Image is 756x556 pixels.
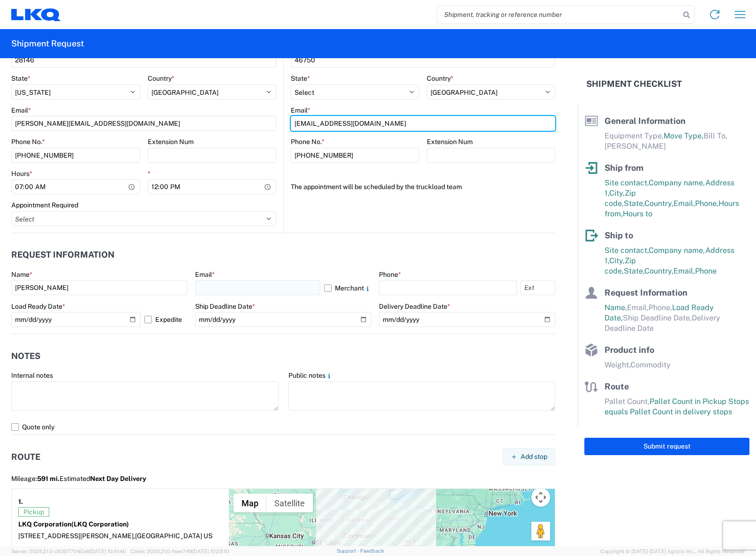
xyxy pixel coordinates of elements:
[18,520,129,528] strong: LKQ Corporation
[609,189,625,198] span: City,
[605,397,749,416] span: Pallet Count in Pickup Stops equals Pallet Count in delivery stops
[11,38,84,49] h2: Shipment Request
[291,137,325,146] label: Phone No.
[11,201,78,209] label: Appointment Required
[11,302,65,311] label: Load Ready Date
[11,106,31,114] label: Email
[644,267,673,275] span: Country,
[379,270,401,279] label: Phone
[649,178,705,187] span: Company name,
[605,131,664,140] span: Equipment Type,
[18,532,135,540] span: [STREET_ADDRESS][PERSON_NAME],
[427,74,454,83] label: Country
[605,288,688,297] span: Request Information
[627,303,649,312] span: Email,
[605,142,666,151] span: [PERSON_NAME]
[600,547,745,556] span: Copyright © [DATE]-[DATE] Agistix Inc., All Rights Reserved
[609,256,625,265] span: City,
[11,452,40,462] h2: Route
[379,302,450,311] label: Delivery Deadline Date
[37,475,60,482] span: 591 mi.
[673,267,695,275] span: Email,
[195,270,215,279] label: Email
[703,131,727,140] span: Bill To,
[135,532,212,540] span: [GEOGRAPHIC_DATA] US
[624,267,644,275] span: State,
[695,267,717,275] span: Phone
[623,209,652,218] span: Hours to
[644,199,673,208] span: Country,
[605,116,686,126] span: General Information
[148,137,194,146] label: Extension Num
[427,137,473,146] label: Extension Num
[605,163,643,173] span: Ship from
[18,495,23,507] strong: 1.
[605,246,649,255] span: Site contact,
[130,548,229,554] span: Client: 2025.21.0-faee749
[11,270,32,279] label: Name
[630,360,671,369] span: Commodity
[324,280,371,295] label: Merchant
[437,6,680,23] input: Shipment, tracking or reference number
[291,179,462,194] label: The appointment will be scheduled by the truckload team
[11,250,114,259] h2: Request Information
[337,548,360,554] a: Support
[288,371,333,380] label: Public notes
[60,475,146,482] span: Estimated
[664,131,703,140] span: Move Type,
[144,312,188,327] label: Expedite
[234,494,266,512] button: Show street map
[521,280,555,295] input: Ext
[649,303,672,312] span: Phone,
[695,199,718,208] span: Phone,
[531,488,550,507] button: Map camera controls
[11,351,40,361] h2: Notes
[605,381,629,391] span: Route
[605,303,627,312] span: Name,
[605,230,633,240] span: Ship to
[605,345,654,355] span: Product info
[11,169,32,178] label: Hours
[11,548,126,554] span: Server: 2025.21.0-c63077040a8
[90,475,146,482] span: Next Day Delivery
[584,438,749,455] button: Submit request
[291,106,310,114] label: Email
[623,313,692,322] span: Ship Deadline Date,
[531,522,550,541] button: Drag Pegman onto the map to open Street View
[605,360,630,369] span: Weight,
[649,246,705,255] span: Company name,
[18,507,49,517] span: Pickup
[673,199,695,208] span: Email,
[90,548,126,554] span: [DATE] 10:41:40
[605,178,649,187] span: Site contact,
[360,548,384,554] a: Feedback
[586,78,682,90] h2: Shipment Checklist
[624,199,644,208] span: State,
[11,371,53,380] label: Internal notes
[11,419,555,434] label: Quote only
[192,548,229,554] span: [DATE] 10:25:10
[503,448,555,465] button: Add stop
[605,397,650,406] span: Pallet Count,
[266,494,313,512] button: Show satellite imagery
[521,452,547,461] span: Add stop
[291,74,310,83] label: State
[148,74,174,83] label: Country
[195,302,255,311] label: Ship Deadline Date
[11,74,30,83] label: State
[11,475,60,482] span: Mileage:
[11,137,45,146] label: Phone No.
[71,520,129,528] span: (LKQ Corporation)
